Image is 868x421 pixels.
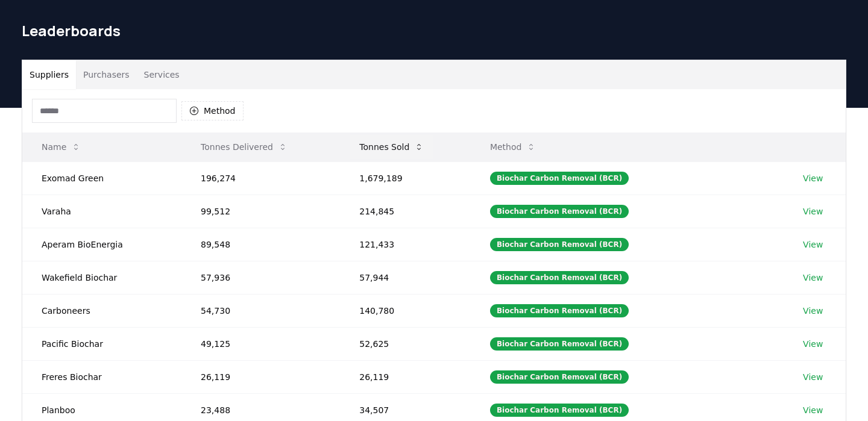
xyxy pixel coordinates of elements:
td: 49,125 [181,327,340,360]
td: 140,780 [340,294,471,327]
a: View [803,338,823,350]
a: View [803,371,823,383]
td: 99,512 [181,195,340,228]
a: View [803,239,823,251]
div: Biochar Carbon Removal (BCR) [490,271,629,284]
button: Name [32,135,90,159]
td: 57,936 [181,261,340,294]
a: View [803,272,823,284]
td: 26,119 [340,360,471,393]
td: Varaha [22,195,181,228]
td: 57,944 [340,261,471,294]
td: Freres Biochar [22,360,181,393]
a: View [803,172,823,184]
td: Wakefield Biochar [22,261,181,294]
a: View [803,404,823,416]
td: Pacific Biochar [22,327,181,360]
td: Exomad Green [22,161,181,195]
button: Services [137,60,187,89]
button: Suppliers [22,60,76,89]
td: 26,119 [181,360,340,393]
td: 89,548 [181,228,340,261]
div: Biochar Carbon Removal (BCR) [490,404,629,417]
td: 121,433 [340,228,471,261]
a: View [803,305,823,317]
td: 1,679,189 [340,161,471,195]
div: Biochar Carbon Removal (BCR) [490,370,629,384]
div: Biochar Carbon Removal (BCR) [490,205,629,218]
div: Biochar Carbon Removal (BCR) [490,172,629,185]
button: Method [181,101,244,120]
td: 196,274 [181,161,340,195]
button: Purchasers [76,60,137,89]
a: View [803,205,823,217]
td: 52,625 [340,327,471,360]
td: Carboneers [22,294,181,327]
div: Biochar Carbon Removal (BCR) [490,337,629,351]
h1: Leaderboards [22,21,846,40]
td: Aperam BioEnergia [22,228,181,261]
td: 54,730 [181,294,340,327]
div: Biochar Carbon Removal (BCR) [490,304,629,317]
div: Biochar Carbon Removal (BCR) [490,238,629,251]
td: 214,845 [340,195,471,228]
button: Tonnes Delivered [191,135,297,159]
button: Tonnes Sold [350,135,433,159]
button: Method [480,135,546,159]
